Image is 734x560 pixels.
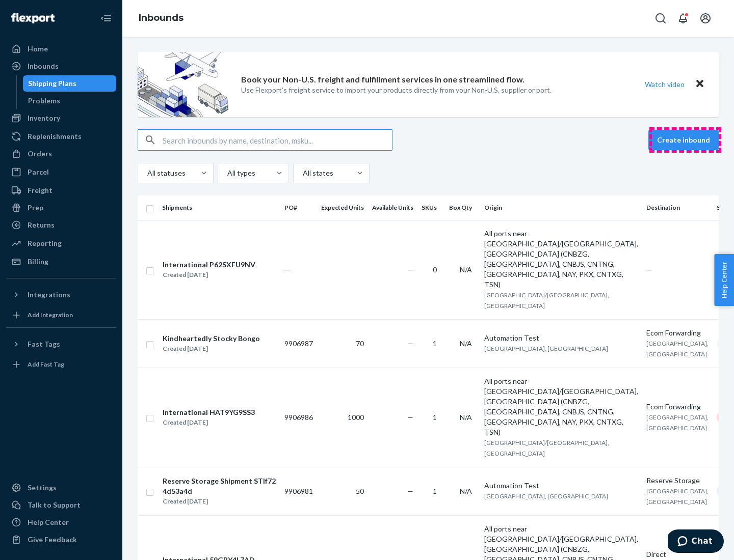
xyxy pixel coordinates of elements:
[714,254,734,306] button: Help Center
[484,345,608,352] span: [GEOGRAPHIC_DATA], [GEOGRAPHIC_DATA]
[6,514,116,530] a: Help Center
[484,229,638,290] div: All ports near [GEOGRAPHIC_DATA]/[GEOGRAPHIC_DATA], [GEOGRAPHIC_DATA] (CNBZG, [GEOGRAPHIC_DATA], ...
[28,203,43,213] div: Prep
[433,265,437,274] span: 0
[6,217,116,233] a: Returns
[646,265,652,274] span: —
[158,195,280,220] th: Shipments
[6,58,116,74] a: Inbounds
[6,480,116,496] a: Settings
[6,182,116,199] a: Freight
[407,265,413,274] span: —
[673,8,693,29] button: Open notifications
[28,339,60,349] div: Fast Tags
[693,77,706,92] button: Close
[284,265,291,274] span: —
[241,74,525,86] p: Book your Non-U.S. freight and fulfillment services in one streamlined flow.
[28,311,73,319] div: Add Integration
[28,44,48,54] div: Home
[280,195,317,220] th: PO#
[348,413,364,422] span: 1000
[146,168,147,178] input: All statuses
[280,368,317,467] td: 9906986
[484,376,638,437] div: All ports near [GEOGRAPHIC_DATA]/[GEOGRAPHIC_DATA], [GEOGRAPHIC_DATA] (CNBZG, [GEOGRAPHIC_DATA], ...
[460,487,472,495] span: N/A
[280,319,317,368] td: 9906987
[417,195,445,220] th: SKUs
[695,8,716,29] button: Open account menu
[28,517,69,527] div: Help Center
[6,235,116,251] a: Reporting
[163,496,276,507] div: Created [DATE]
[6,146,116,162] a: Orders
[163,260,255,270] div: International P62SXFU9NV
[6,531,116,548] button: Give Feedback
[6,254,116,270] a: Billing
[646,413,709,432] span: [GEOGRAPHIC_DATA], [GEOGRAPHIC_DATA]
[28,238,62,248] div: Reporting
[6,336,116,352] button: Fast Tags
[6,356,116,373] a: Add Fast Tag
[28,149,52,159] div: Orders
[163,270,255,280] div: Created [DATE]
[139,12,183,23] a: Inbounds
[317,195,368,220] th: Expected Units
[28,483,57,493] div: Settings
[356,487,364,495] span: 50
[433,487,437,495] span: 1
[648,130,719,150] button: Create inbound
[6,497,116,513] button: Talk to Support
[6,41,116,57] a: Home
[163,130,392,150] input: Search inbounds by name, destination, msku...
[368,195,417,220] th: Available Units
[460,339,472,348] span: N/A
[445,195,480,220] th: Box Qty
[28,500,81,510] div: Talk to Support
[163,344,260,354] div: Created [DATE]
[460,265,472,274] span: N/A
[433,339,437,348] span: 1
[433,413,437,422] span: 1
[6,128,116,145] a: Replenishments
[668,529,724,555] iframe: Opens a widget where you can chat to one of our agents
[241,85,552,95] p: Use Flexport’s freight service to import your products directly from your Non-U.S. supplier or port.
[460,413,472,422] span: N/A
[6,164,116,180] a: Parcel
[28,61,59,71] div: Inbounds
[28,257,48,267] div: Billing
[23,93,117,109] a: Problems
[28,220,55,230] div: Returns
[407,413,413,422] span: —
[28,96,60,106] div: Problems
[28,535,77,545] div: Give Feedback
[163,417,255,428] div: Created [DATE]
[407,487,413,495] span: —
[28,131,82,142] div: Replenishments
[646,487,709,506] span: [GEOGRAPHIC_DATA], [GEOGRAPHIC_DATA]
[28,360,64,369] div: Add Fast Tag
[480,195,642,220] th: Origin
[638,77,691,92] button: Watch video
[6,110,116,126] a: Inventory
[163,333,260,344] div: Kindheartedly Stocky Bongo
[6,200,116,216] a: Prep
[28,167,49,177] div: Parcel
[484,333,638,343] div: Automation Test
[163,407,255,417] div: International HAT9YG9SS3
[226,168,227,178] input: All types
[6,287,116,303] button: Integrations
[11,13,55,23] img: Flexport logo
[646,549,709,559] div: Direct
[356,339,364,348] span: 70
[130,4,192,33] ol: breadcrumbs
[6,307,116,323] a: Add Integration
[28,290,70,300] div: Integrations
[407,339,413,348] span: —
[23,75,117,92] a: Shipping Plans
[484,439,609,457] span: [GEOGRAPHIC_DATA]/[GEOGRAPHIC_DATA], [GEOGRAPHIC_DATA]
[484,492,608,500] span: [GEOGRAPHIC_DATA], [GEOGRAPHIC_DATA]
[646,402,709,412] div: Ecom Forwarding
[650,8,671,29] button: Open Search Box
